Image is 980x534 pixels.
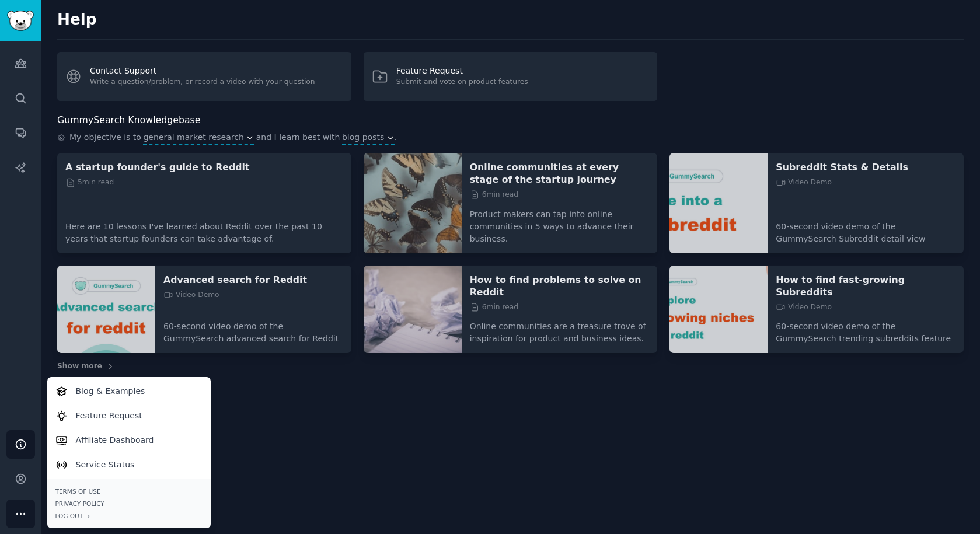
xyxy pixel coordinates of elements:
img: How to find problems to solve on Reddit [364,266,462,354]
p: 60-second video demo of the GummySearch trending subreddits feature [776,312,955,345]
span: My objective is to [69,131,141,145]
a: Online communities at every stage of the startup journey [470,161,650,186]
p: 60-second video demo of the GummySearch Subreddit detail view [776,212,955,245]
a: Feature RequestSubmit and vote on product features [364,52,658,101]
span: 6 min read [470,302,518,313]
a: Service Status [49,452,208,477]
a: Terms of Use [55,487,203,495]
span: Video Demo [776,302,832,313]
button: blog posts [342,131,395,144]
a: How to find problems to solve on Reddit [470,274,650,298]
img: GummySearch logo [7,11,34,31]
span: Video Demo [776,177,832,188]
a: How to find fast-growing Subreddits [776,274,955,298]
p: Feature Request [76,410,142,422]
span: Video Demo [163,290,219,301]
p: Product makers can tap into online communities in 5 ways to advance their business. [470,200,650,245]
span: Show more [57,361,102,372]
img: Online communities at every stage of the startup journey [364,153,462,253]
span: general market research [143,131,243,144]
div: . [57,131,964,145]
h2: Help [57,11,964,29]
a: Feature Request [49,403,208,428]
p: Online communities are a treasure trove of inspiration for product and business ideas. [470,312,650,345]
a: Privacy Policy [55,500,203,508]
a: Contact SupportWrite a question/problem, or record a video with your question [57,52,351,101]
span: 6 min read [470,190,518,200]
div: Log Out → [55,512,203,520]
img: Advanced search for Reddit [57,266,155,354]
img: How to find fast-growing Subreddits [669,266,768,354]
span: 5 min read [65,177,114,188]
p: Blog & Examples [76,385,145,397]
a: Subreddit Stats & Details [776,161,955,173]
button: general market research [143,131,254,144]
img: Subreddit Stats & Details [669,153,768,253]
a: A startup founder's guide to Reddit [65,161,343,173]
span: blog posts [342,131,384,144]
div: Feature Request [396,65,528,77]
p: Affiliate Dashboard [76,434,154,446]
p: Here are 10 lessons I've learned about Reddit over the past 10 years that startup founders can ta... [65,212,343,245]
p: 60-second video demo of the GummySearch advanced search for Reddit [163,312,343,345]
h2: GummySearch Knowledgebase [57,113,200,128]
span: and I learn best with [256,131,340,145]
a: Affiliate Dashboard [49,428,208,452]
a: Advanced search for Reddit [163,274,343,286]
div: Submit and vote on product features [396,77,528,88]
p: Service Status [76,459,135,471]
a: Blog & Examples [49,379,208,403]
